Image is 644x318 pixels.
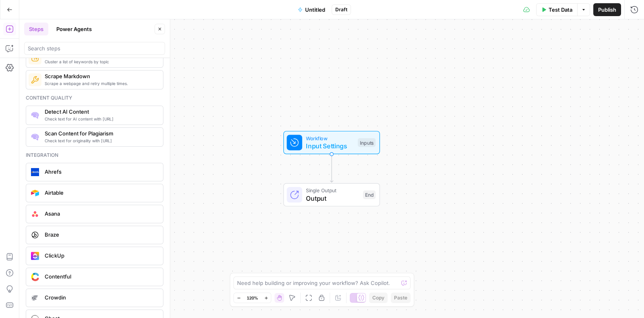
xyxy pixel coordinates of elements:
[45,72,157,80] span: Scrape Markdown
[45,58,157,65] span: Cluster a list of keywords by topic
[45,129,157,137] span: Scan Content for Plagiarism
[45,189,157,197] span: Airtable
[31,231,39,239] img: braze_icon.png
[31,294,39,302] img: crowdin_icon.png
[306,187,359,194] span: Single Output
[391,293,411,303] button: Paste
[593,3,621,16] button: Publish
[394,294,407,301] span: Paste
[45,137,157,144] span: Check text for originality with [URL]
[257,131,407,154] div: WorkflowInput SettingsInputs
[45,272,157,281] span: Contentful
[306,193,359,203] span: Output
[335,6,347,13] span: Draft
[31,133,39,141] img: g05n0ak81hcbx2skfcsf7zupj8nr
[306,134,354,142] span: Workflow
[358,138,376,147] div: Inputs
[45,80,157,87] span: Scrape a webpage and retry multiple times.
[45,168,157,176] span: Ahrefs
[31,210,39,218] img: asana_icon.png
[45,251,157,260] span: ClickUp
[31,272,39,281] img: sdasd.png
[26,94,163,102] div: Content quality
[45,116,157,122] span: Check text for AI content with [URL]
[306,141,354,151] span: Input Settings
[28,44,161,52] input: Search steps
[247,295,258,301] span: 120%
[31,168,39,176] img: ahrefs_icon.png
[363,191,376,200] div: End
[31,54,39,62] img: 14hgftugzlhicq6oh3k7w4rc46c1
[45,108,157,116] span: Detect AI Content
[31,190,39,197] img: airtable_oauth_icon.png
[31,111,39,119] img: 0h7jksvol0o4df2od7a04ivbg1s0
[45,293,157,301] span: Crowdin
[45,210,157,218] span: Asana
[372,294,384,301] span: Copy
[257,183,407,207] div: Single OutputOutputEnd
[31,252,39,260] img: clickup_icon.png
[549,6,572,14] span: Test Data
[24,23,48,35] button: Steps
[52,23,97,35] button: Power Agents
[536,3,577,16] button: Test Data
[293,3,330,16] button: Untitled
[305,6,325,14] span: Untitled
[369,293,388,303] button: Copy
[31,76,39,84] img: jlmgu399hrhymlku2g1lv3es8mdc
[26,152,163,159] div: Integration
[45,231,157,239] span: Braze
[330,154,333,182] g: Edge from start to end
[598,6,616,14] span: Publish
